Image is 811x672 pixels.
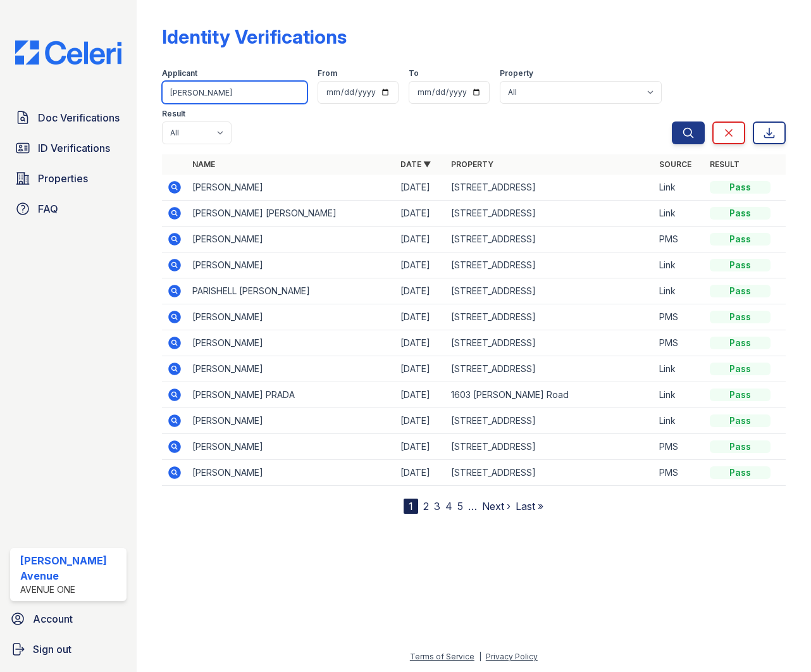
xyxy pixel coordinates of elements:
[162,68,197,78] label: Applicant
[395,252,446,278] td: [DATE]
[710,207,771,220] div: Pass
[654,408,705,434] td: Link
[516,500,543,513] a: Last »
[659,159,691,169] a: Source
[187,382,395,408] td: [PERSON_NAME] PRADA
[187,175,395,201] td: [PERSON_NAME]
[446,408,654,434] td: [STREET_ADDRESS]
[395,408,446,434] td: [DATE]
[446,252,654,278] td: [STREET_ADDRESS]
[404,499,418,514] div: 1
[710,259,771,271] div: Pass
[162,109,185,119] label: Result
[446,382,654,408] td: 1603 [PERSON_NAME] Road
[395,460,446,486] td: [DATE]
[10,135,127,161] a: ID Verifications
[654,201,705,227] td: Link
[187,278,395,304] td: PARISHELL [PERSON_NAME]
[446,460,654,486] td: [STREET_ADDRESS]
[187,356,395,382] td: [PERSON_NAME]
[10,166,127,191] a: Properties
[395,356,446,382] td: [DATE]
[710,159,740,169] a: Result
[395,175,446,201] td: [DATE]
[400,159,431,169] a: Date ▼
[710,440,771,453] div: Pass
[482,500,511,513] a: Next ›
[33,642,71,657] span: Sign out
[187,408,395,434] td: [PERSON_NAME]
[654,460,705,486] td: PMS
[446,175,654,201] td: [STREET_ADDRESS]
[446,278,654,304] td: [STREET_ADDRESS]
[187,304,395,330] td: [PERSON_NAME]
[710,337,771,349] div: Pass
[395,227,446,252] td: [DATE]
[395,278,446,304] td: [DATE]
[187,330,395,356] td: [PERSON_NAME]
[654,227,705,252] td: PMS
[710,233,771,246] div: Pass
[395,304,446,330] td: [DATE]
[434,500,440,513] a: 3
[457,500,463,513] a: 5
[187,460,395,486] td: [PERSON_NAME]
[654,330,705,356] td: PMS
[446,227,654,252] td: [STREET_ADDRESS]
[423,500,429,513] a: 2
[192,159,215,169] a: Name
[5,637,132,662] a: Sign out
[5,40,132,65] img: CE_Logo_Blue-a8612792a0a2168367f1c8372b55b34899dd931a85d93a1a3d3e32e68fde9ad4.png
[654,175,705,201] td: Link
[710,181,771,194] div: Pass
[654,382,705,408] td: Link
[187,201,395,227] td: [PERSON_NAME] [PERSON_NAME]
[445,500,452,513] a: 4
[5,606,132,632] a: Account
[20,583,121,596] div: Avenue One
[162,25,347,48] div: Identity Verifications
[395,434,446,460] td: [DATE]
[409,68,419,78] label: To
[654,304,705,330] td: PMS
[38,201,58,216] span: FAQ
[162,81,308,104] input: Search by name or phone number
[710,363,771,375] div: Pass
[468,499,477,514] span: …
[187,434,395,460] td: [PERSON_NAME]
[187,227,395,252] td: [PERSON_NAME]
[446,356,654,382] td: [STREET_ADDRESS]
[10,105,127,130] a: Doc Verifications
[479,652,481,661] div: |
[710,466,771,479] div: Pass
[446,434,654,460] td: [STREET_ADDRESS]
[654,356,705,382] td: Link
[451,159,493,169] a: Property
[710,389,771,401] div: Pass
[38,171,88,186] span: Properties
[710,311,771,323] div: Pass
[38,110,120,125] span: Doc Verifications
[395,201,446,227] td: [DATE]
[500,68,533,78] label: Property
[10,196,127,221] a: FAQ
[446,330,654,356] td: [STREET_ADDRESS]
[410,652,474,661] a: Terms of Service
[395,330,446,356] td: [DATE]
[395,382,446,408] td: [DATE]
[710,285,771,297] div: Pass
[20,553,121,583] div: [PERSON_NAME] Avenue
[33,611,73,626] span: Account
[710,414,771,427] div: Pass
[654,252,705,278] td: Link
[446,201,654,227] td: [STREET_ADDRESS]
[38,140,110,156] span: ID Verifications
[654,278,705,304] td: Link
[187,252,395,278] td: [PERSON_NAME]
[654,434,705,460] td: PMS
[318,68,337,78] label: From
[486,652,538,661] a: Privacy Policy
[446,304,654,330] td: [STREET_ADDRESS]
